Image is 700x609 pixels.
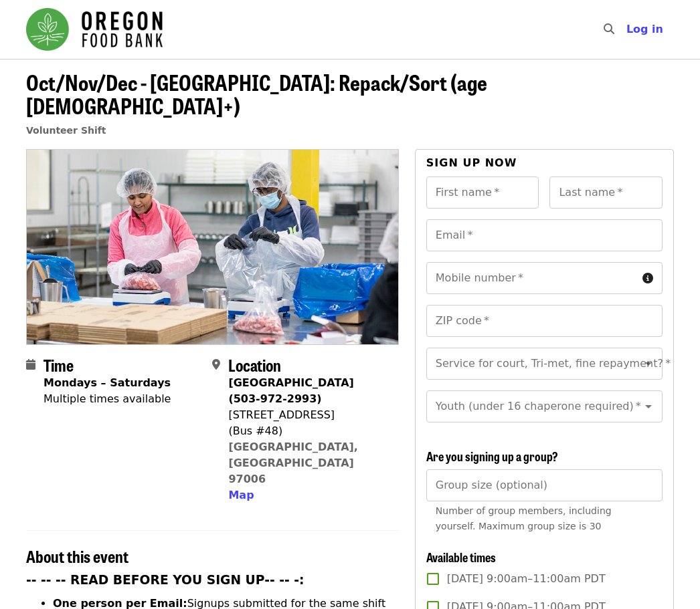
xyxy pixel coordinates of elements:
i: calendar icon [26,358,35,371]
img: Oct/Nov/Dec - Beaverton: Repack/Sort (age 10+) organized by Oregon Food Bank [27,150,398,344]
button: Map [228,487,254,503]
span: Number of group members, including yourself. Maximum group size is 30 [436,505,612,531]
input: Last name [549,176,663,209]
i: circle-info icon [642,272,653,285]
input: Search [622,13,633,45]
span: Log in [626,23,663,35]
i: search icon [604,23,614,35]
input: ZIP code [426,305,663,337]
div: [STREET_ADDRESS] [228,407,387,423]
span: About this event [26,544,128,568]
i: map-marker-alt icon [212,358,220,371]
strong: -- -- -- READ BEFORE YOU SIGN UP-- -- -: [26,573,304,587]
span: [DATE] 9:00am–11:00am PDT [447,571,606,587]
span: Sign up now [426,156,517,169]
input: Mobile number [426,262,637,294]
div: (Bus #48) [228,423,387,439]
strong: [GEOGRAPHIC_DATA] (503-972-2993) [228,376,353,405]
a: [GEOGRAPHIC_DATA], [GEOGRAPHIC_DATA] 97006 [228,441,358,485]
input: [object Object] [426,469,663,501]
img: Oregon Food Bank - Home [26,8,163,51]
button: Open [639,354,658,373]
input: First name [426,176,539,209]
span: Available times [426,548,496,566]
button: Open [639,397,658,416]
span: Location [228,353,281,376]
strong: Mondays – Saturdays [43,376,171,389]
button: Log in [616,16,674,43]
input: Email [426,219,663,251]
span: Oct/Nov/Dec - [GEOGRAPHIC_DATA]: Repack/Sort (age [DEMOGRAPHIC_DATA]+) [26,66,487,121]
span: Time [43,353,74,376]
div: Multiple times available [43,391,171,407]
span: Are you signing up a group? [426,447,558,465]
span: Map [228,489,254,501]
a: Volunteer Shift [26,125,106,136]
